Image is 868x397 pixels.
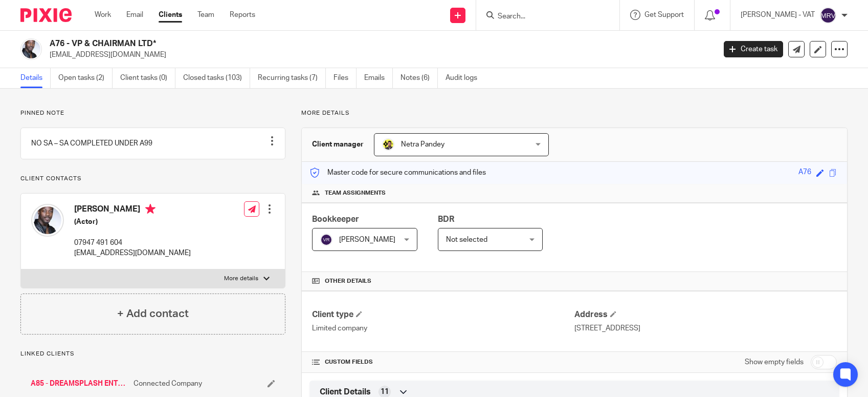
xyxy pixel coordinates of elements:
h4: [PERSON_NAME] [74,204,191,217]
a: Emails [364,68,393,88]
a: Create task [724,41,783,57]
i: Primary [145,204,155,214]
img: David%20Ajala.jpg [31,204,64,237]
img: svg%3E [820,7,836,24]
span: Team assignments [325,189,386,197]
h3: Client manager [312,139,364,150]
h4: CUSTOM FIELDS [312,358,574,366]
a: Audit logs [446,68,485,88]
p: Master code for secure communications and files [309,168,486,178]
p: Client contacts [20,175,285,183]
a: Client tasks (0) [120,68,175,88]
p: More details [301,109,848,117]
a: Reports [230,10,255,20]
a: Closed tasks (103) [183,68,250,88]
a: A85 - DREAMSPLASH ENTERTAINMENT LTD* [31,379,128,389]
span: [PERSON_NAME] [339,236,395,243]
img: David%20Ajala.jpg [20,38,42,60]
p: More details [224,275,258,283]
a: Open tasks (2) [58,68,113,88]
p: [EMAIL_ADDRESS][DOMAIN_NAME] [74,248,191,258]
span: Not selected [446,236,487,243]
h5: (Actor) [74,217,191,227]
a: Email [126,10,143,20]
a: Notes (6) [400,68,438,88]
p: [PERSON_NAME] - VAT [741,10,815,20]
label: Show empty fields [745,357,804,367]
span: Other details [325,277,371,285]
img: svg%3E [320,234,332,246]
span: Bookkeeper [312,215,359,223]
span: Get Support [644,11,684,18]
a: Files [333,68,357,88]
p: Linked clients [20,350,285,358]
input: Search [497,12,589,22]
span: 11 [381,387,389,397]
h4: Address [574,309,837,320]
img: Pixie [20,8,72,22]
div: A76 [798,167,811,179]
img: Netra-New-Starbridge-Yellow.jpg [382,138,394,151]
span: Connected Company [133,379,202,389]
p: 07947 491 604 [74,238,191,248]
h4: Client type [312,309,574,320]
p: [EMAIL_ADDRESS][DOMAIN_NAME] [50,50,708,60]
a: Clients [159,10,182,20]
a: Work [95,10,111,20]
p: Limited company [312,323,574,333]
p: [STREET_ADDRESS] [574,323,837,333]
a: Team [197,10,214,20]
a: Recurring tasks (7) [258,68,326,88]
span: Netra Pandey [401,141,444,148]
h4: + Add contact [117,306,189,322]
p: Pinned note [20,109,285,117]
h2: A76 - VP & CHAIRMAN LTD* [50,38,576,49]
a: Details [20,68,51,88]
span: BDR [438,215,454,223]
